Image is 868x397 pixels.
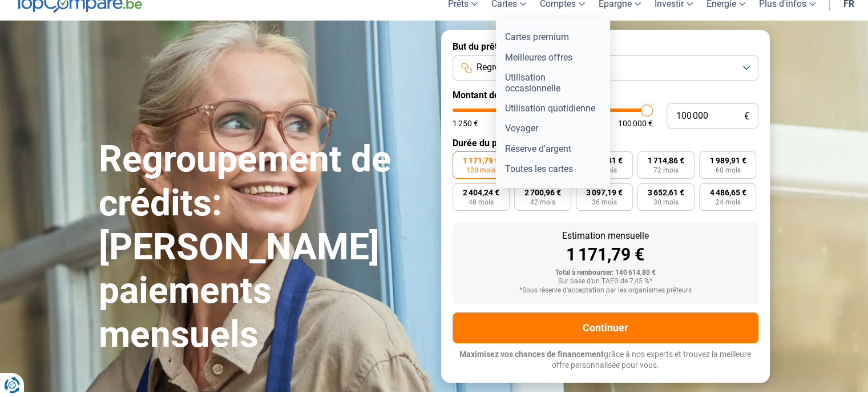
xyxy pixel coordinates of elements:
[592,199,617,206] span: 36 mois
[462,246,749,263] div: 1 171,79 €
[586,189,623,197] span: 3 097,19 €
[500,118,605,138] a: Voyager
[453,312,758,343] button: Continuer
[453,41,758,52] label: But du prêt
[453,119,478,127] span: 1 250 €
[99,138,427,357] h1: Regroupement de crédits: [PERSON_NAME] paiements mensuels
[653,199,679,206] span: 30 mois
[466,167,495,174] span: 120 mois
[744,111,749,121] span: €
[500,67,605,98] a: Utilisation occasionnelle
[648,157,684,165] span: 1 714,86 €
[453,90,758,101] label: Montant de l'emprunt
[453,349,758,371] p: grâce à nos experts et trouvez la meilleure offre personnalisée pour vous.
[500,139,605,159] a: Réserve d'argent
[453,55,758,81] button: Regroupement de crédits
[500,98,605,118] a: Utilisation quotidienne
[715,167,740,174] span: 60 mois
[500,159,605,179] a: Toutes les cartes
[618,119,653,127] span: 100 000 €
[653,167,679,174] span: 72 mois
[469,199,494,206] span: 48 mois
[500,47,605,67] a: Meilleures offres
[462,269,749,277] div: Total à rembourser: 140 614,80 €
[500,27,605,47] a: Cartes premium
[462,287,749,295] div: *Sous réserve d'acceptation par les organismes prêteurs
[524,189,561,197] span: 2 700,96 €
[648,189,684,197] span: 3 652,61 €
[530,199,555,206] span: 42 mois
[453,138,758,149] label: Durée du prêt
[463,189,499,197] span: 2 404,24 €
[477,61,576,74] span: Regroupement de crédits
[709,189,746,197] span: 4 486,65 €
[463,157,499,165] span: 1 171,79 €
[715,199,740,206] span: 24 mois
[709,157,746,165] span: 1 989,91 €
[459,350,604,359] span: Maximisez vos chances de financement
[462,231,749,240] div: Estimation mensuelle
[462,278,749,286] div: Sur base d'un TAEG de 7,45 %*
